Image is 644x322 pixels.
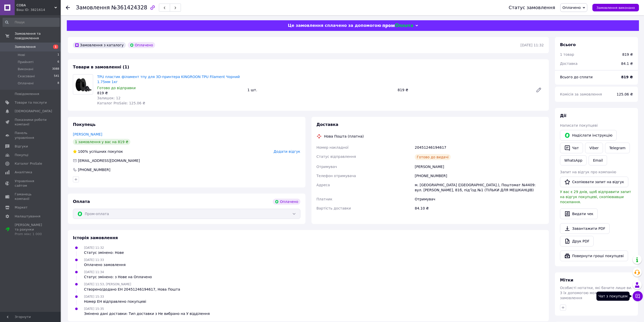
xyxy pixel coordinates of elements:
[560,123,598,127] span: Написати покупцеві
[383,23,413,28] img: evopay logo
[560,278,573,282] span: Мітки
[560,170,616,174] span: Запит на відгук про компанію
[73,75,93,94] img: TPU пластик філамент тпу для 3D-принтера KINGROON TPU Filament Чорний 1.75мм 1кг
[560,52,574,56] span: 1 товар
[560,190,631,204] span: У вас є 29 днів, щоб відправити запит на відгук покупцеві, скопіювавши посилання.
[73,149,123,154] div: успішних покупок
[414,162,545,171] div: [PERSON_NAME]
[57,81,59,86] span: 8
[78,149,88,154] span: 100%
[54,74,59,79] span: 541
[15,232,47,236] div: Prom мікс 1 000
[73,139,130,145] div: 1 замовлення у вас на 819 ₴
[78,159,140,163] span: [EMAIL_ADDRESS][DOMAIN_NAME]
[317,206,351,210] span: Вартість доставки
[15,109,52,113] span: [DEMOGRAPHIC_DATA]
[560,143,583,153] button: Чат
[97,101,145,105] span: Каталог ProSale: 125.06 ₴
[73,42,126,48] div: Замовлення з каталогу
[97,90,243,96] div: 819 ₴
[585,143,603,153] a: Viber
[16,8,61,12] div: Ваш ID: 3821614
[317,155,356,159] span: Статус відправлення
[15,92,39,96] span: Повідомлення
[73,235,118,240] span: Історія замовлення
[57,60,59,64] span: 6
[589,155,607,165] button: Email
[560,130,617,141] button: Надіслати інструкцію
[15,170,32,175] span: Аналітика
[73,65,129,69] span: Товари в замовленні (1)
[84,287,180,292] div: Створено/додано ЕН 20451246194617, Нова Пошта
[18,53,25,57] span: Нові
[317,183,330,187] span: Адреса
[560,251,628,261] button: Повернути гроші покупцеві
[245,86,396,93] div: 1 шт.
[128,42,155,48] div: Оплачено
[274,149,300,154] span: Додати відгук
[73,199,90,204] span: Оплата
[633,291,643,301] button: Чат з покупцем
[15,223,47,237] span: [PERSON_NAME] та рахунки
[560,42,576,47] span: Всього
[73,132,102,136] a: [PERSON_NAME]
[76,5,110,11] span: Замовлення
[414,195,545,204] div: Отримувач
[617,92,633,96] span: 125.06 ₴
[53,45,58,49] span: 1
[317,145,349,149] span: Номер накладної
[84,311,210,316] div: Змінено дані доставки: Тип доставки з Не вибрано на У відділення
[560,177,628,187] button: Скопіювати запит на відгук
[16,3,54,8] span: СОВА
[97,86,136,90] span: Готово до відправки
[317,197,333,201] span: Платник
[509,5,555,10] div: Статус замовлення
[84,299,146,304] div: Номер ЕН відправлено покупцеві
[288,23,381,28] span: Це замовлення сплачено за допомогою
[317,174,356,178] span: Телефон отримувача
[15,118,47,127] span: Показники роботи компанії
[414,180,545,195] div: м. [GEOGRAPHIC_DATA] ([GEOGRAPHIC_DATA].), Поштомат №4409: вул. [PERSON_NAME], 81б, під’їзд №1 (Т...
[414,143,545,152] div: 20451246194617
[15,179,47,188] span: Управління сайтом
[15,100,47,105] span: Товари та послуги
[84,246,104,250] span: [DATE] 11:32
[66,5,70,10] div: Повернутися назад
[560,286,632,300] span: Особисті нотатки, які бачите лише ви. З їх допомогою можна фільтрувати замовлення
[622,52,633,57] div: 819 ₴
[563,6,581,10] span: Оплачено
[97,96,120,100] span: Залишок: 12
[323,134,365,139] div: Нова Пошта (платна)
[15,45,36,49] span: Замовлення
[3,18,60,27] input: Пошук
[18,74,35,79] span: Скасовані
[84,262,126,267] div: Оплачено замовлення
[15,205,28,210] span: Маркет
[592,4,639,11] button: Замовлення виконано
[560,113,566,118] span: Дії
[97,75,240,84] a: TPU пластик філамент тпу для 3D-принтера KINGROON TPU Filament Чорний 1.75мм 1кг
[317,122,339,127] span: Доставка
[15,214,40,219] span: Налаштування
[618,58,636,69] div: 84.1 ₴
[534,85,544,95] a: Редагувати
[84,258,104,262] span: [DATE] 11:33
[521,43,544,47] time: [DATE] 11:32
[560,62,577,66] span: Доставка
[57,53,59,57] span: 1
[560,92,602,96] span: Комісія за замовлення
[560,223,610,234] a: Завантажити PDF
[560,236,594,247] a: Друк PDF
[77,167,111,172] div: [PHONE_NUMBER]
[84,274,152,279] div: Статус змінено: з Нове на Оплачено
[84,270,104,274] span: [DATE] 11:34
[596,292,630,301] div: Чат з покупцем
[560,209,598,219] button: Видати чек
[596,6,635,10] span: Замовлення виконано
[15,31,61,41] span: Замовлення та повідомлення
[273,199,300,205] div: Оплачено
[15,131,47,140] span: Панель управління
[18,60,33,64] span: Прийняті
[111,5,147,11] span: №361424328
[73,122,96,127] span: Покупець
